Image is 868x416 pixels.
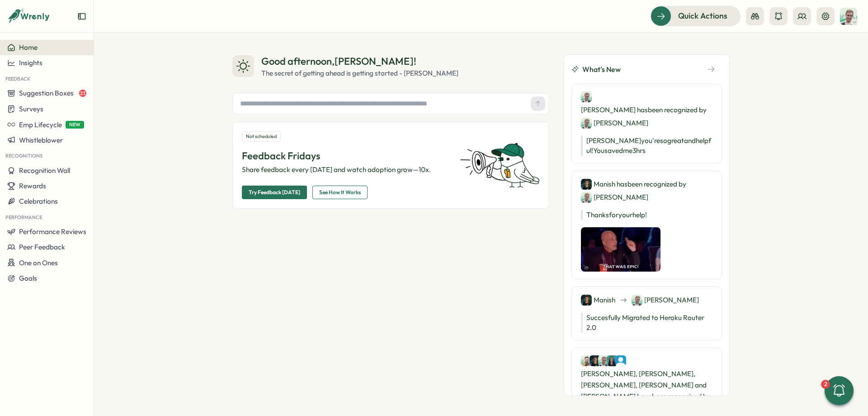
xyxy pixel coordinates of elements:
span: Emp Lifecycle [19,120,62,129]
span: 23 [79,90,86,97]
span: Insights [19,58,42,67]
img: Matt Brooks [581,118,592,129]
div: Manish [581,294,615,306]
img: Manish Panwar [590,355,600,366]
p: Feedback Fridays [242,149,449,163]
span: Try Feedback [DATE] [249,186,300,199]
span: Suggestion Boxes [19,89,74,97]
span: Quick Actions [678,10,727,22]
span: Performance Reviews [19,227,86,236]
button: 2 [825,376,854,405]
img: Matt Brooks [598,355,609,366]
img: Ali Khan [581,355,592,366]
img: Matt Brooks [581,192,592,203]
img: Shreya [607,355,618,366]
button: Try Feedback [DATE] [242,186,307,199]
img: Matt Brooks [581,91,592,102]
div: 2 [821,380,830,389]
p: Share feedback every [DATE] and watch adoption grow—10x. [242,165,449,175]
span: See How It Works [319,186,361,199]
span: Home [19,43,38,52]
span: Celebrations [19,197,58,206]
span: Rewards [19,182,46,190]
img: Matt Brooks [840,8,857,25]
button: Quick Actions [651,6,741,26]
div: [PERSON_NAME] has been recognized by [581,91,712,129]
div: [PERSON_NAME] [632,294,699,306]
p: Succesfully Migrated to Heroku Router 2.0 [581,313,712,333]
p: [PERSON_NAME] you're so great and helpful! You saved me 3 hrs [581,136,712,156]
span: NEW [66,121,84,129]
span: What's New [582,64,621,75]
img: Manish Panwar [581,295,592,306]
div: Manish has been recognized by [581,178,712,203]
img: Manish Panwar [581,179,592,190]
img: Recognition Image [581,227,660,272]
span: Goals [19,274,37,282]
div: [PERSON_NAME] [581,117,648,129]
button: Expand sidebar [77,12,86,21]
div: The secret of getting ahead is getting started - [PERSON_NAME] [261,68,458,78]
span: Recognition Wall [19,166,70,175]
span: Peer Feedback [19,243,65,251]
button: See How It Works [312,186,368,199]
span: Surveys [19,105,43,113]
span: Whistleblower [19,136,63,144]
div: Good afternoon , [PERSON_NAME] ! [261,54,458,68]
div: Not scheduled [242,131,281,142]
img: Matt Brooks [632,295,642,306]
div: [PERSON_NAME] [581,191,648,203]
img: Wrenly AI [615,355,626,366]
span: One on Ones [19,258,58,267]
div: [PERSON_NAME], [PERSON_NAME], [PERSON_NAME], [PERSON_NAME] and [PERSON_NAME] have been recognized by [581,355,712,415]
p: Thanks for your help! [581,210,712,220]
